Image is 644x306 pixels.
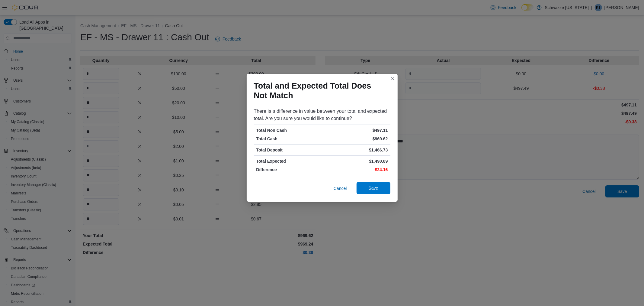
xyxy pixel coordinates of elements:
p: Total Expected [256,158,321,164]
p: -$24.16 [323,167,388,173]
h1: Total and Expected Total Does Not Match [254,81,386,100]
p: $497.11 [323,127,388,133]
p: Total Deposit [256,147,321,153]
p: $969.62 [323,136,388,142]
button: Cancel [331,182,349,194]
span: Cancel [334,185,347,191]
p: Total Cash [256,136,321,142]
p: $1,490.89 [323,158,388,164]
button: Save [357,182,390,194]
p: $1,466.73 [323,147,388,153]
div: There is a difference in value between your total and expected total. Are you sure you would like... [254,108,390,122]
span: Save [369,185,378,191]
p: Difference [256,167,321,173]
p: Total Non Cash [256,127,321,133]
button: Closes this modal window [389,75,396,82]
